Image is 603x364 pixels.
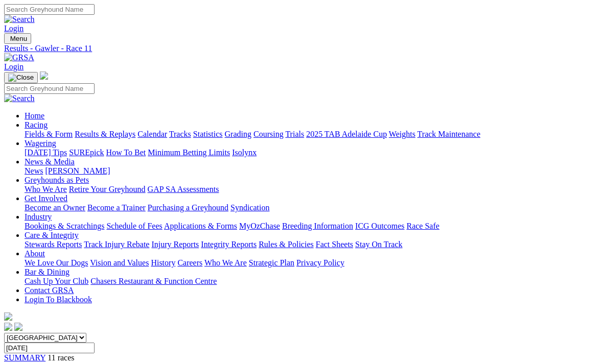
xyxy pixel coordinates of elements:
[84,240,149,249] a: Track Injury Rebate
[25,258,599,268] div: About
[25,148,599,157] div: Wagering
[4,24,24,33] a: Login
[25,148,67,157] a: [DATE] Tips
[25,194,67,203] a: Get Involved
[25,185,67,193] a: Who We Are
[25,203,85,212] a: Become an Owner
[4,44,599,53] a: Results - Gawler - Race 11
[25,212,52,221] a: Industry
[69,148,104,157] a: SUREpick
[69,185,146,193] a: Retire Your Greyhound
[239,222,280,230] a: MyOzChase
[151,258,175,267] a: History
[285,130,304,138] a: Trials
[106,148,146,157] a: How To Bet
[14,323,22,331] img: twitter.svg
[25,130,599,139] div: Racing
[106,222,162,230] a: Schedule of Fees
[25,139,56,148] a: Wagering
[232,148,257,157] a: Isolynx
[201,240,257,249] a: Integrity Reports
[4,72,38,83] button: Toggle navigation
[25,222,104,230] a: Bookings & Scratchings
[225,130,251,138] a: Grading
[25,185,599,194] div: Greyhounds as Pets
[25,157,75,166] a: News & Media
[296,258,344,267] a: Privacy Policy
[75,130,135,138] a: Results & Replays
[306,130,387,138] a: 2025 TAB Adelaide Cup
[4,323,12,331] img: facebook.svg
[25,240,82,249] a: Stewards Reports
[389,130,415,138] a: Weights
[164,222,237,230] a: Applications & Forms
[4,343,95,353] input: Select date
[355,240,402,249] a: Stay On Track
[48,353,74,362] span: 11 races
[249,258,294,267] a: Strategic Plan
[25,176,89,184] a: Greyhounds as Pets
[193,130,223,138] a: Statistics
[4,53,34,62] img: GRSA
[4,62,24,71] a: Login
[4,353,45,362] a: SUMMARY
[253,130,284,138] a: Coursing
[137,130,167,138] a: Calendar
[25,249,45,258] a: About
[355,222,404,230] a: ICG Outcomes
[316,240,353,249] a: Fact Sheets
[230,203,269,212] a: Syndication
[4,4,95,15] input: Search
[8,74,34,82] img: Close
[148,185,219,193] a: GAP SA Assessments
[4,33,31,44] button: Toggle navigation
[25,268,69,276] a: Bar & Dining
[25,130,73,138] a: Fields & Form
[169,130,191,138] a: Tracks
[25,258,88,267] a: We Love Our Dogs
[148,203,228,212] a: Purchasing a Greyhound
[204,258,247,267] a: Who We Are
[40,71,48,80] img: logo-grsa-white.png
[406,222,439,230] a: Race Safe
[282,222,353,230] a: Breeding Information
[4,15,35,24] img: Search
[4,83,95,94] input: Search
[4,312,12,321] img: logo-grsa-white.png
[25,240,599,249] div: Care & Integrity
[25,166,599,176] div: News & Media
[25,286,74,295] a: Contact GRSA
[25,166,43,175] a: News
[10,35,27,42] span: Menu
[25,111,44,120] a: Home
[25,277,88,285] a: Cash Up Your Club
[90,277,217,285] a: Chasers Restaurant & Function Centre
[148,148,230,157] a: Minimum Betting Limits
[25,222,599,231] div: Industry
[87,203,146,212] a: Become a Trainer
[25,295,92,304] a: Login To Blackbook
[25,231,79,239] a: Care & Integrity
[90,258,149,267] a: Vision and Values
[418,130,480,138] a: Track Maintenance
[45,166,110,175] a: [PERSON_NAME]
[177,258,202,267] a: Careers
[25,203,599,212] div: Get Involved
[259,240,314,249] a: Rules & Policies
[25,277,599,286] div: Bar & Dining
[4,94,35,103] img: Search
[151,240,199,249] a: Injury Reports
[25,120,48,129] a: Racing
